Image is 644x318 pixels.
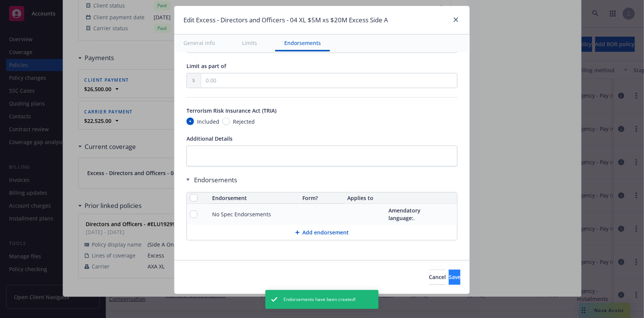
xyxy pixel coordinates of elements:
h1: Edit Excess - Directors and Officers - 04 XL $5M xs $20M Excess Side A [183,15,388,25]
th: Endorsement [210,192,300,204]
th: Form? [299,192,344,204]
span: Endorsements have been created! [283,296,356,303]
input: Included [186,118,194,125]
span: Rejected [233,118,255,126]
span: Amendatory language: [389,207,421,222]
div: . [389,207,428,222]
span: Terrorism Risk Insurance Act (TRIA) [186,107,276,114]
div: No Spec Endorsements [213,211,271,218]
button: Add endorsement [187,225,457,240]
button: Save [449,270,461,285]
input: 0.00 [201,73,457,88]
button: General info [174,34,224,51]
th: Applies to [345,192,457,204]
span: Limit as part of [186,62,226,70]
span: Save [449,273,461,281]
button: Cancel [429,270,446,285]
span: Additional Details [186,135,233,142]
input: Rejected [222,118,230,125]
a: close [451,15,461,24]
span: Cancel [429,273,446,281]
button: Endorsements [275,34,330,51]
span: Included [197,118,219,126]
button: Limits [233,34,266,51]
div: Endorsements [186,175,458,185]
